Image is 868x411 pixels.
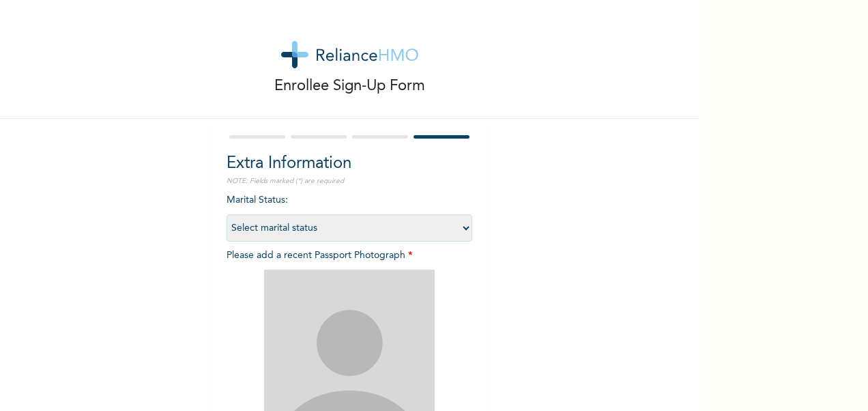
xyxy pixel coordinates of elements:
p: NOTE: Fields marked (*) are required [227,176,472,186]
span: Marital Status : [227,195,472,233]
img: logo [281,41,418,68]
h2: Extra Information [227,152,472,176]
p: Enrollee Sign-Up Form [274,75,425,98]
